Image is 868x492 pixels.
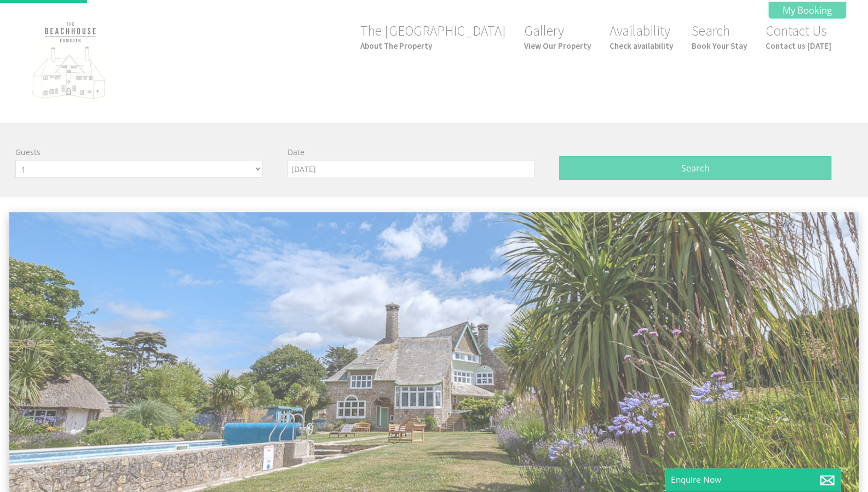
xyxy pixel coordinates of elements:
a: My Booking [768,2,846,19]
small: About The Property [360,41,505,51]
span: Search [681,162,710,174]
input: Arrival Date [288,160,535,178]
small: Contact us [DATE] [766,41,831,51]
a: SearchBook Your Stay [692,22,747,51]
label: Date [288,147,535,157]
small: View Our Property [524,41,591,51]
label: Guests [15,147,263,157]
img: The Beach House Exmouth [15,18,125,107]
small: Book Your Stay [692,41,747,51]
button: Search [559,156,831,180]
a: GalleryView Our Property [524,22,591,51]
a: The [GEOGRAPHIC_DATA]About The Property [360,22,505,51]
small: Check availability [610,41,673,51]
a: Contact UsContact us [DATE] [766,22,831,51]
p: Enquire Now [671,474,835,485]
a: AvailabilityCheck availability [610,22,673,51]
